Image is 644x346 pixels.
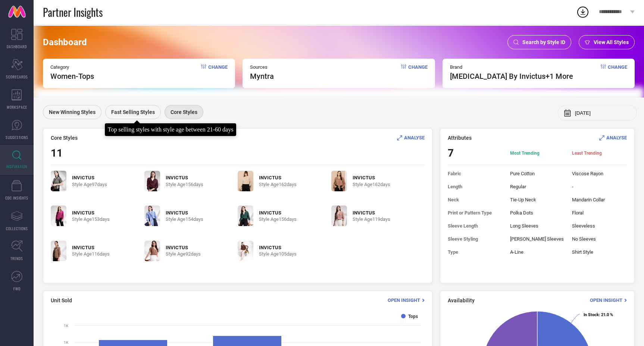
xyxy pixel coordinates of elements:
span: Style Age 97 days [72,182,107,187]
span: No Sleeves [572,236,627,242]
span: Style Age 92 days [166,251,201,257]
span: Style Age 156 days [259,216,297,222]
span: ANALYSE [404,135,425,140]
span: Shirt Style [572,249,627,255]
span: Change [608,64,627,81]
span: Regular [510,184,565,189]
span: Style Age 156 days [166,182,203,187]
span: - [572,184,627,189]
span: Most Trending [510,150,565,156]
span: Print or Pattern Type [448,210,503,216]
span: Change [408,64,428,81]
span: INVICTUS [166,245,201,250]
span: INVICTUS [259,175,297,180]
span: Availability [448,297,475,303]
span: 11 [51,147,63,159]
span: SUGGESTIONS [6,135,28,140]
span: Category [50,64,94,70]
span: Unit Sold [51,297,72,303]
span: CDC INSIGHTS [5,195,28,201]
div: Open Insight [590,297,627,304]
img: ca8079b9-cb6b-4063-ada1-9491ab846ab01747382822349-Scarf-Neck-Polyester-Shirt-Style-Top-3217473828... [51,241,66,261]
span: Pure Cotton [510,171,565,176]
span: Polka Dots [510,210,565,216]
span: COLLECTIONS [6,226,28,231]
span: DASHBOARD [7,44,27,49]
span: Sleeve Styling [448,236,503,242]
text: Tops [408,314,418,319]
span: Long Sleeves [510,223,565,229]
span: INVICTUS [259,210,297,216]
div: Open download list [576,5,590,19]
span: Core Styles [171,109,197,115]
span: Change [208,64,228,81]
span: Style Age 105 days [259,251,297,257]
img: 8b774530-3520-4a76-9a8e-0e1abd0dc6fd1744626264785-Women-Forest-Green-Solid-Casual-Shirt-306174462... [238,206,253,226]
span: ANALYSE [606,135,627,140]
img: c8200746-b12a-4000-b9ee-74d8c50cbc6f1748941579417-Black--beige--Smart-Self-Design-Schiffli-Shorts... [51,171,66,191]
span: INVICTUS [72,210,110,216]
span: Open Insight [388,297,420,303]
span: INVICTUS [259,245,297,250]
span: 7 [448,147,503,159]
span: SCORECARDS [6,74,28,80]
span: Dashboard [43,37,87,47]
span: Fast Selling Styles [111,109,155,115]
div: Analyse [397,134,425,141]
img: dab2f01e-f6da-4979-8d93-ec9133ccab2a1742898408336-Brown-Soild-Cuffed-Sleeves-Top-With-Tie-Up-Neck... [331,171,347,191]
span: Style Age 153 days [72,216,110,222]
span: Style Age 162 days [259,182,297,187]
span: Brand [450,64,573,70]
img: 171b7125-1b90-434f-a6da-39026672ab9b1744621907281-her-by-invictus-Women-Tops-8271744621906566-1.jpg [144,206,160,226]
span: Style Age 154 days [166,216,203,222]
img: 05267b6e-c023-4588-8cb2-50bfc03c91221747386359439-Soild-Extended-Sleeves-Shirt-Style-Top-56217473... [238,241,253,261]
span: New Winning Styles [49,109,96,115]
tspan: In Stock [584,312,599,317]
span: INVICTUS [353,175,390,180]
div: Analyse [599,134,627,141]
span: Style Age 119 days [353,216,390,222]
span: Neck [448,197,503,203]
span: A-Line [510,249,565,255]
span: Length [448,184,503,189]
text: 1K [64,340,69,345]
img: 3f739d1d-ace3-4b9e-825e-c3c0f07202101745991455462-Bishop-Sleeves-Shirt-Style-Top-1101745991454863... [331,206,347,226]
text: : 21.0 % [584,312,613,317]
span: Core Styles [51,135,78,141]
span: TRENDS [10,256,23,261]
span: Style Age 162 days [353,182,390,187]
span: INVICTUS [166,175,203,180]
img: 6186c51a-1034-4f4d-8d57-edf4e54e0b1d1743585087747-Cowl-Neck-Shirt-Style-Top-391743585087068-1.jpg [144,171,160,191]
span: Least Trending [572,150,627,156]
img: 4571f25c-850b-45e5-9bb6-d1556538c7411742204400041-Womens-V-neck-Cuffed-Sleeve-Top-216174220439939... [238,171,253,191]
img: 3a5dc979-629f-4537-b597-bfa08ecda6451744885540182-her-by-invictus-Women-Tops-8131744885539678-3.jpg [51,206,66,226]
span: INVICTUS [72,175,107,180]
span: Mandarin Collar [572,197,627,203]
div: Open Insight [388,297,425,304]
text: 1K [64,324,69,328]
span: FWD [13,286,21,291]
span: Sources [250,64,274,70]
div: Top selling styles with style age between 21-60 days [108,126,234,133]
span: Attributes [448,135,472,141]
span: INVICTUS [166,210,203,216]
span: [PERSON_NAME] Sleeves [510,236,565,242]
span: INVICTUS [72,245,110,250]
span: Floral [572,210,627,216]
span: INSPIRATION [6,164,27,169]
span: Sleeveless [572,223,627,229]
span: Style Age 116 days [72,251,110,257]
span: Sleeve Length [448,223,503,229]
input: Select month [575,110,631,116]
span: Fabric [448,171,503,176]
span: Tie-Up Neck [510,197,565,203]
span: Open Insight [590,297,622,303]
span: Women-Tops [50,72,94,81]
span: Partner Insights [43,4,103,20]
img: ac1f3619-0fe9-4a1d-85a3-225f7f2ad3291750248122615-Women-Opaque--Shirt-style-Casual-Top-5517502481... [144,241,160,261]
span: Viscose Rayon [572,171,627,176]
span: Search by Style ID [522,39,565,45]
span: INVICTUS [353,210,390,216]
span: Type [448,249,503,255]
span: myntra [250,72,274,81]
